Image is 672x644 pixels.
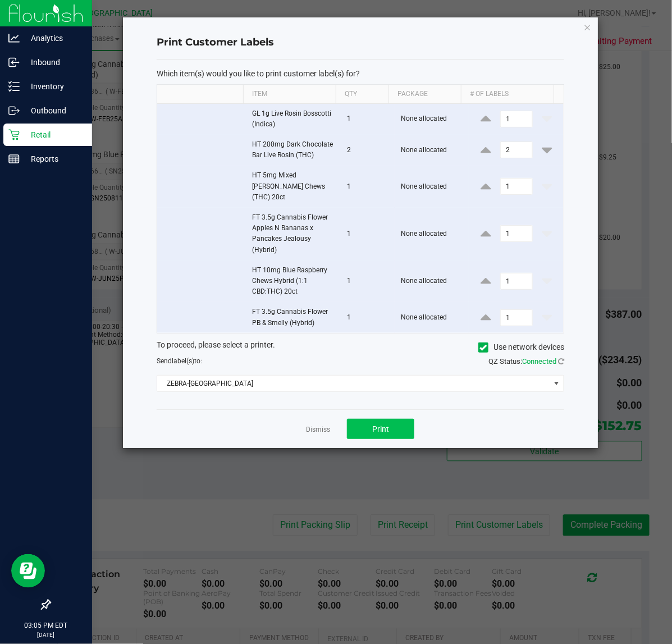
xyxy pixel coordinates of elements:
inline-svg: Inventory [8,81,20,92]
inline-svg: Analytics [8,33,20,44]
p: Inbound [20,56,87,69]
td: 1 [340,208,394,261]
span: Print [372,424,389,433]
p: Which item(s) would you like to print customer label(s) for? [157,68,564,79]
span: ZEBRA-[GEOGRAPHIC_DATA] [157,376,550,391]
p: Reports [20,152,87,166]
td: None allocated [395,104,469,135]
a: Dismiss [306,425,330,435]
td: HT 200mg Dark Chocolate Bar Live Rosin (THC) [245,135,340,166]
td: HT 5mg Mixed [PERSON_NAME] Chews (THC) 20ct [245,166,340,208]
td: None allocated [395,261,469,303]
td: HT 10mg Blue Raspberry Chews Hybrid (1:1 CBD:THC) 20ct [245,261,340,303]
th: # of labels [461,85,554,104]
td: 1 [340,166,394,208]
span: label(s) [172,357,194,365]
td: FT 3.5g Cannabis Flower PB & Smelly (Hybrid) [245,302,340,332]
td: 1 [340,104,394,135]
td: 1 [340,261,394,303]
p: Outbound [20,104,87,117]
inline-svg: Reports [8,153,20,165]
p: 03:05 PM EDT [5,620,87,631]
iframe: Resource center [11,554,45,588]
p: [DATE] [5,631,87,639]
td: None allocated [395,302,469,332]
div: To proceed, please select a printer. [148,339,573,356]
label: Use network devices [478,341,564,353]
td: None allocated [395,166,469,208]
td: FT 3.5g Cannabis Flower Apples N Bananas x Pancakes Jealousy (Hybrid) [245,208,340,261]
span: Send to: [157,357,202,365]
h4: Print Customer Labels [157,35,564,50]
inline-svg: Retail [8,129,20,140]
td: None allocated [395,135,469,166]
td: 1 [340,302,394,332]
th: Item [243,85,336,104]
td: 2 [340,135,394,166]
td: None allocated [395,208,469,261]
inline-svg: Inbound [8,57,20,68]
span: QZ Status: [488,357,564,366]
th: Package [388,85,461,104]
p: Analytics [20,31,87,45]
button: Print [347,419,414,439]
inline-svg: Outbound [8,105,20,116]
span: Connected [522,357,556,366]
th: Qty [336,85,388,104]
p: Retail [20,128,87,141]
td: GL 1g Live Rosin Bosscotti (Indica) [245,104,340,135]
p: Inventory [20,80,87,93]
